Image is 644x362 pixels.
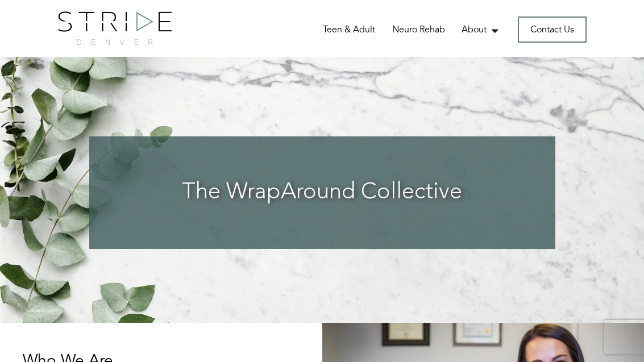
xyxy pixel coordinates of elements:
[58,11,172,45] img: logo.png
[462,23,501,36] a: About
[112,179,533,206] h3: The WrapAround Collective
[323,23,375,36] a: Teen & Adult
[518,16,587,43] a: Contact Us
[392,23,445,36] a: Neuro Rehab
